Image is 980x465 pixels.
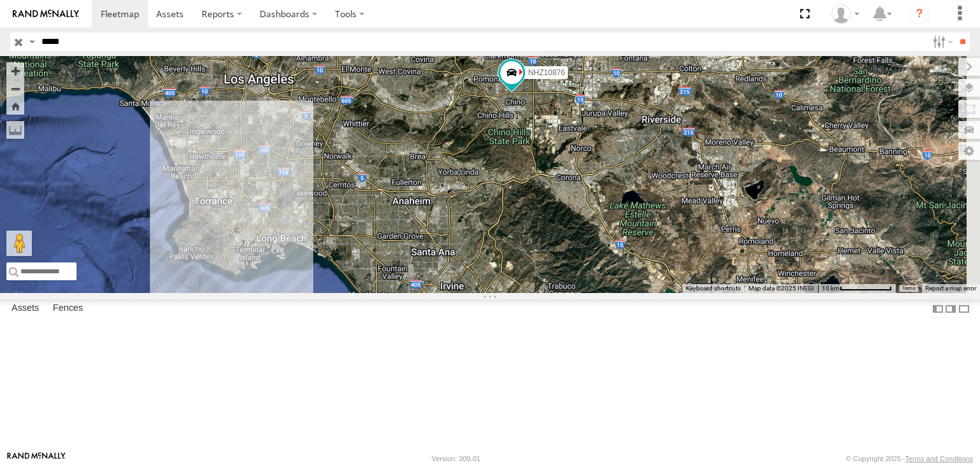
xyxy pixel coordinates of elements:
[6,62,24,80] button: Zoom in
[47,300,89,318] label: Fences
[432,455,480,462] div: Version: 309.01
[902,286,916,291] a: Terms (opens in new tab)
[748,285,814,292] span: Map data ©2025 INEGI
[958,142,980,160] label: Map Settings
[846,455,973,462] div: © Copyright 2025 -
[932,299,944,318] label: Dock Summary Table to the Left
[686,284,741,293] button: Keyboard shortcuts
[958,299,970,318] label: Hide Summary Table
[827,4,864,24] div: Zulema McIntosch
[6,97,24,115] button: Zoom Home
[928,32,955,51] label: Search Filter Options
[528,68,565,77] span: NHZ10876
[5,300,45,318] label: Assets
[905,455,973,462] a: Terms and Conditions
[909,4,930,24] i: ?
[7,452,66,465] a: Visit our Website
[13,10,79,18] img: rand-logo.svg
[6,231,32,256] button: Drag Pegman onto the map to open Street View
[822,285,840,292] span: 10 km
[818,284,896,293] button: Map Scale: 10 km per 78 pixels
[27,32,37,51] label: Search Query
[6,80,24,97] button: Zoom out
[925,285,976,292] a: Report a map error
[944,299,957,318] label: Dock Summary Table to the Right
[6,121,24,139] label: Measure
